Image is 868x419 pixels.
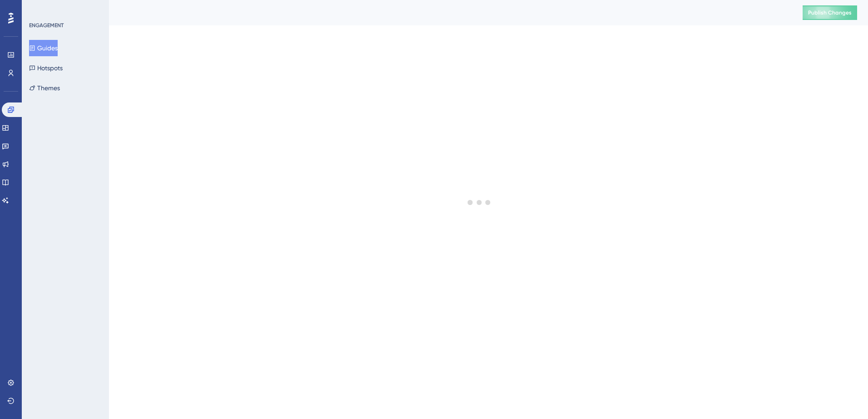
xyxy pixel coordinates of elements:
button: Hotspots [29,60,63,76]
button: Guides [29,40,58,56]
button: Themes [29,80,60,96]
span: Publish Changes [808,9,852,16]
div: ENGAGEMENT [29,22,64,29]
button: Publish Changes [803,5,857,20]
